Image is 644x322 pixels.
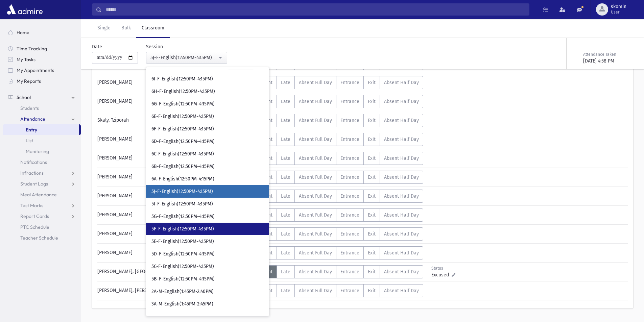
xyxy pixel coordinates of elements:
[340,99,359,104] span: Entrance
[17,67,54,73] span: My Appointments
[281,288,290,294] span: Late
[384,155,419,161] span: Absent Half Day
[340,250,359,256] span: Entrance
[116,19,136,38] a: Bulk
[92,43,102,50] label: Date
[368,212,376,218] span: Exit
[281,174,290,180] span: Late
[3,232,81,243] a: Teacher Schedule
[94,171,228,184] div: [PERSON_NAME]
[151,101,215,107] span: 6G-F-English(12:50PM-4:15PM)
[151,88,215,95] span: 6H-F-English(12:50PM-4:15PM)
[228,265,423,278] div: AttTypes
[136,19,170,38] a: Classroom
[151,288,214,295] span: 2A-M-English(1:45PM-2:40PM)
[3,189,81,200] a: Meal Attendance
[151,163,215,170] span: 6B-F-English(12:50PM-4:15PM)
[151,263,214,270] span: 5C-F-English(12:50PM-4:15PM)
[228,76,423,89] div: AttTypes
[340,288,359,294] span: Entrance
[94,114,228,127] div: Skaly, Tziporah
[368,80,376,85] span: Exit
[151,313,214,320] span: 3B-M-English(1:45PM-2:45PM)
[92,19,116,38] a: Single
[368,250,376,256] span: Exit
[146,52,227,64] button: 5J-F-English(12:50PM-4:15PM)
[281,155,290,161] span: Late
[151,301,213,307] span: 3A-M-English(1:45PM-2:45PM)
[299,231,332,237] span: Absent Full Day
[94,284,228,297] div: [PERSON_NAME], [PERSON_NAME]
[368,193,376,199] span: Exit
[151,151,214,157] span: 6C-F-English(12:50PM-4:15PM)
[340,174,359,180] span: Entrance
[26,138,33,144] span: List
[384,80,419,85] span: Absent Half Day
[340,80,359,85] span: Entrance
[94,227,228,241] div: [PERSON_NAME]
[3,135,81,146] a: List
[281,250,290,256] span: Late
[3,103,81,114] a: Students
[368,174,376,180] span: Exit
[3,92,81,103] a: School
[384,174,419,180] span: Absent Half Day
[228,114,423,127] div: AttTypes
[151,63,214,70] span: 7A-F-English(12:50PM-4:15PM)
[340,137,359,142] span: Entrance
[151,188,213,195] span: 5J-F-English(12:50PM-4:15PM)
[340,118,359,123] span: Entrance
[299,174,332,180] span: Absent Full Day
[20,159,47,165] span: Notifications
[228,246,423,259] div: AttTypes
[299,99,332,104] span: Absent Full Day
[281,80,290,85] span: Late
[151,213,215,220] span: 5G-F-English(12:50PM-4:15PM)
[3,43,81,54] a: Time Tracking
[228,208,423,222] div: AttTypes
[151,138,215,145] span: 6D-F-English(12:50PM-4:15PM)
[3,146,81,157] a: Monitoring
[368,99,376,104] span: Exit
[281,212,290,218] span: Late
[17,29,29,35] span: Home
[94,265,228,278] div: [PERSON_NAME], [GEOGRAPHIC_DATA]
[94,76,228,89] div: [PERSON_NAME]
[299,80,332,85] span: Absent Full Day
[151,226,214,232] span: 5F-F-English(12:50PM-4:15PM)
[281,193,290,199] span: Late
[20,202,43,208] span: Test Marks
[3,168,81,178] a: Infractions
[102,3,529,16] input: Search
[3,157,81,168] a: Notifications
[228,95,423,108] div: AttTypes
[299,137,332,142] span: Absent Full Day
[228,190,423,203] div: AttTypes
[611,4,626,9] span: skomin
[20,116,45,122] span: Attendance
[583,57,632,65] div: [DATE] 4:58 PM
[94,95,228,108] div: [PERSON_NAME]
[368,118,376,123] span: Exit
[151,201,213,207] span: 5I-F-English(12:50PM-4:15PM)
[281,118,290,123] span: Late
[151,113,214,120] span: 6E-F-English(12:50PM-4:15PM)
[228,227,423,241] div: AttTypes
[384,212,419,218] span: Absent Half Day
[281,231,290,237] span: Late
[299,250,332,256] span: Absent Full Day
[3,211,81,222] a: Report Cards
[299,212,332,218] span: Absent Full Day
[26,127,37,133] span: Entry
[151,76,213,82] span: 6I-F-English(12:50PM-4:15PM)
[94,152,228,165] div: [PERSON_NAME]
[20,105,39,111] span: Students
[583,51,632,57] div: Attendance Taken
[17,94,31,100] span: School
[3,76,81,86] a: My Reports
[228,152,423,165] div: AttTypes
[340,193,359,199] span: Entrance
[3,124,79,135] a: Entry
[384,288,419,294] span: Absent Half Day
[431,265,461,271] div: Status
